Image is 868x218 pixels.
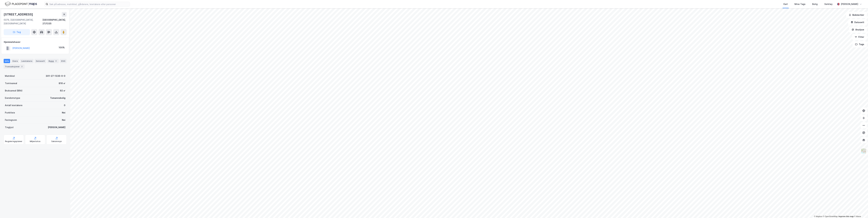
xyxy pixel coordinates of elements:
[48,2,130,6] input: Søk på adresse, matrikkel, gårdeiere, leietakere eller personer
[4,29,30,35] button: Tag
[20,59,33,63] div: Leietakere
[5,126,14,129] div: Tinglyst
[35,59,46,63] div: Datasett
[849,27,867,33] button: Analyse
[5,140,22,143] div: Reguleringsplaner
[51,140,62,143] div: Saksinnsyn
[48,126,65,129] div: [PERSON_NAME]
[59,81,65,85] div: 816 ㎡
[846,12,867,18] button: Bokmerker
[5,96,20,100] div: Eiendomstype
[46,74,65,78] div: 301-27-1335-0-0
[5,1,37,7] img: logo.f888ab2527a4732fd821a326f86c7f29.svg
[60,59,66,63] div: ESG
[64,103,65,107] div: 0
[4,40,66,44] div: Hjemmelshaver
[4,64,25,69] div: Transaksjoner
[5,111,15,115] div: Punktleie
[54,59,57,63] div: 3
[848,19,867,25] button: Datasett
[841,2,858,6] div: [PERSON_NAME]
[5,89,22,92] div: Bruksareal (BRA)
[853,41,867,47] button: Tags
[794,2,805,6] div: Mine Tags
[42,18,67,25] div: [GEOGRAPHIC_DATA], 27/1335
[812,2,818,6] div: Bolig
[47,59,59,63] div: Bygg
[839,215,854,218] a: Improve this map
[11,59,19,63] div: Eiere
[853,203,868,218] div: Kontrollprogram for chat
[783,2,788,6] div: Kart
[62,111,65,115] div: Nei
[5,118,17,122] div: Festegrunn
[5,103,22,107] div: Antall leietakere
[814,215,822,218] a: Mapbox
[50,96,65,100] div: Tomannsbolig
[20,65,23,68] div: 2
[861,148,867,154] img: Z
[62,118,65,122] div: Nei
[5,81,17,85] div: Tomteareal
[4,59,10,63] div: Info
[59,46,65,49] div: 100%
[853,203,868,218] iframe: Chat Widget
[4,12,34,17] div: [STREET_ADDRESS]
[30,140,40,143] div: Miljøstatus
[823,215,838,218] a: OpenStreetMap
[852,34,867,40] button: Filter
[5,74,15,78] div: Matrikkel
[4,18,42,25] div: 0376, [GEOGRAPHIC_DATA], [GEOGRAPHIC_DATA]
[60,89,65,92] div: 92 ㎡
[824,2,833,6] div: Verktøy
